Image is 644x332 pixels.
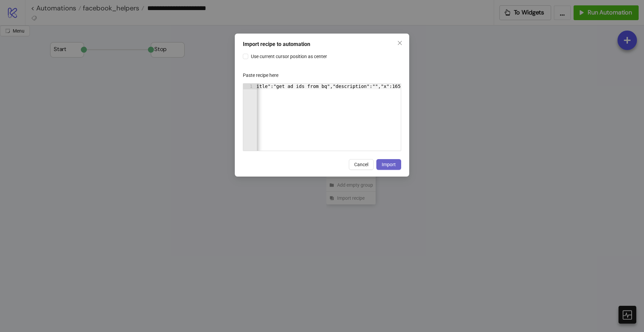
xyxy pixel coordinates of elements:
[243,84,257,89] div: 1
[354,162,368,167] span: Cancel
[349,159,374,170] button: Cancel
[248,53,330,60] span: Use current cursor position as center
[397,40,402,46] span: close
[382,162,396,167] span: Import
[243,40,401,48] div: Import recipe to automation
[243,70,283,81] label: Paste recipe here
[394,38,405,48] button: Close
[376,159,401,170] button: Import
